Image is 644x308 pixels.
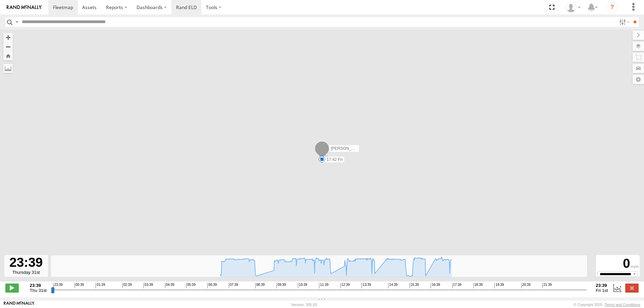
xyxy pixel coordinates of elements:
[616,17,631,27] label: Search Filter Options
[625,284,639,292] label: Close
[596,283,608,288] strong: 23:39
[255,283,265,288] span: 08:39
[607,2,618,13] i: ?
[388,283,397,288] span: 14:39
[14,17,19,27] label: Search Query
[4,301,35,308] a: Visit our Website
[291,303,317,307] div: Version: 305.03
[521,283,531,288] span: 20:39
[452,283,462,288] span: 17:39
[229,283,238,288] span: 07:39
[574,303,640,307] div: © Copyright 2025 -
[542,283,552,288] span: 21:39
[30,288,47,293] span: Thu 31st Jul 2025
[74,283,84,288] span: 00:39
[362,283,371,288] span: 13:39
[144,283,153,288] span: 03:39
[3,64,13,73] label: Measure
[298,283,307,288] span: 10:39
[319,283,328,288] span: 11:39
[340,283,350,288] span: 12:39
[122,283,132,288] span: 02:39
[186,283,196,288] span: 05:39
[7,5,42,10] img: rand-logo.svg
[633,75,644,84] label: Map Settings
[276,283,286,288] span: 09:39
[3,33,13,42] button: Zoom in
[30,283,47,288] strong: 23:39
[96,283,105,288] span: 01:39
[410,283,419,288] span: 15:39
[322,157,344,163] label: 17:42 Fri
[431,283,440,288] span: 16:39
[53,283,63,288] span: 23:39
[563,2,583,12] div: Dispatch .
[5,284,19,292] label: Play/Stop
[207,283,217,288] span: 06:39
[597,256,639,271] div: 0
[596,288,608,293] span: Fri 1st Aug 2025
[494,283,504,288] span: 19:39
[3,51,13,60] button: Zoom Home
[3,42,13,51] button: Zoom out
[165,283,174,288] span: 04:39
[473,283,483,288] span: 18:39
[331,146,364,151] span: [PERSON_NAME]
[605,303,640,307] a: Terms and Conditions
